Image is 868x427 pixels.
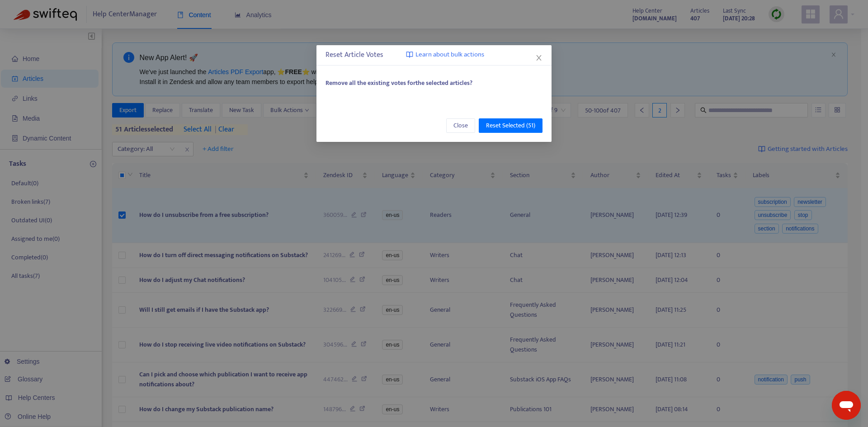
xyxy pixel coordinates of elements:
span: Close [453,121,468,131]
iframe: Button to launch messaging window [832,391,861,420]
img: image-link [406,51,413,58]
span: Learn about bulk actions [415,50,484,60]
div: Reset Article Votes [325,50,542,61]
span: Reset Selected (51) [486,121,535,131]
a: Learn about bulk actions [406,50,484,60]
button: Close [446,118,475,133]
div: Remove all the existing votes for the selected articles ? [325,78,542,88]
button: Close [534,53,544,63]
button: Reset Selected (51) [479,118,542,133]
span: close [535,54,542,61]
